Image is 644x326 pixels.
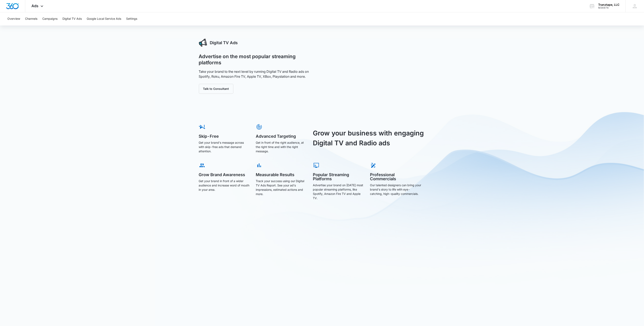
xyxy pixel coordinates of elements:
[256,134,307,138] h5: Advanced Targeting
[62,12,82,25] button: Digital TV Ads
[210,40,238,46] h3: Digital TV Ads
[199,179,250,192] p: Get your brand in front of a wider audience and increase word of mouth in your area.
[25,12,37,25] button: Channels
[313,173,364,181] h5: Popular Streaming Platforms
[199,84,233,94] button: Talk to Consultant
[126,12,137,25] button: Settings
[31,4,38,8] span: Ads
[256,140,307,153] p: Get in front of the right audience, at the right time and with the right message.
[199,140,250,153] p: Get your brand's message across with skip-free ads that demand attention.
[42,12,58,25] button: Campaigns
[7,12,20,25] button: Overview
[256,179,307,196] p: Track your success using our Digital TV Ads Report. See your ad's impressions, estimated actions ...
[327,39,445,105] iframe: YouTube video player
[199,134,250,138] h5: Skip-Free
[598,3,619,6] div: account name
[370,173,422,181] h5: Professional Commercials
[199,173,250,177] h5: Grow Brand Awareness
[313,183,364,200] p: Advertise your brand on [DATE] most popular streaming platforms, like Spotify, Amazon Fire TV and...
[313,128,429,148] h3: Grow your business with engaging Digital TV and Radio ads
[199,53,318,66] h1: Advertise on the most popular streaming platforms
[598,6,619,9] div: account id
[199,69,318,79] p: Take your brand to the next level by running Digital TV and Radio ads on Spotify, Roku, Amazon Fi...
[256,173,307,177] h5: Measurable Results
[87,12,121,25] button: Google Local Service Ads
[370,183,422,196] p: Our talented designers can bring your brand's story to life with eye-catching, high-quality comme...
